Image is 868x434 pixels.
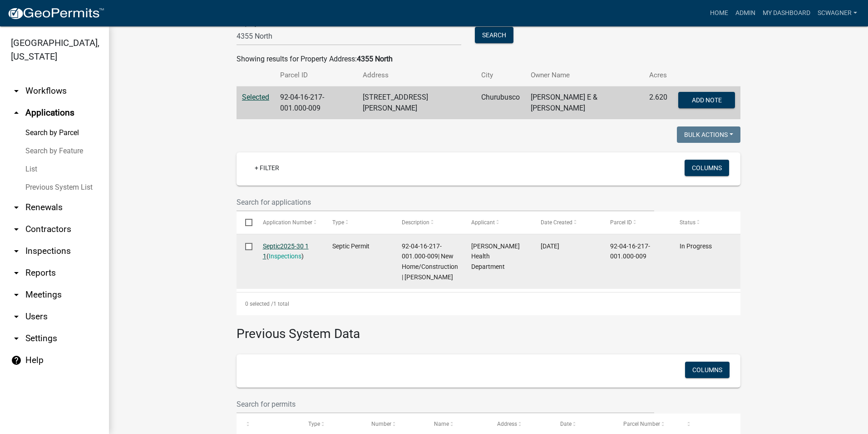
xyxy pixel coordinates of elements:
i: arrow_drop_down [11,289,22,300]
input: Search for applications [237,193,654,212]
datatable-header-cell: Parcel ID [602,212,671,233]
span: Whitley Health Department [471,242,520,271]
div: Showing results for Property Address: [237,54,740,65]
datatable-header-cell: Description [393,212,463,233]
span: Number [371,421,391,427]
span: In Progress [680,242,712,250]
span: Address [497,421,517,427]
datatable-header-cell: Application Number [254,212,323,233]
div: 1 total [237,293,740,315]
span: Date Created [541,219,572,226]
i: arrow_drop_down [11,224,22,235]
th: City [476,65,525,86]
i: arrow_drop_down [11,311,22,322]
i: help [11,355,22,366]
button: Search [475,27,513,43]
datatable-header-cell: Applicant [463,212,532,233]
datatable-header-cell: Type [323,212,393,233]
button: Columns [685,160,729,176]
a: scwagner [814,5,861,22]
span: Name [434,421,449,427]
i: arrow_drop_down [11,333,22,344]
a: Home [706,5,732,22]
span: Description [402,219,429,226]
td: [STREET_ADDRESS][PERSON_NAME] [357,86,476,120]
datatable-header-cell: Status [671,212,740,233]
td: 2.620 [644,86,673,120]
a: Inspections [269,252,301,260]
span: Add Note [691,96,721,104]
span: Parcel ID [610,219,632,226]
span: 92-04-16-217-001.000-009 [610,242,650,260]
i: arrow_drop_up [11,107,22,118]
td: 92-04-16-217-001.000-009 [275,86,357,120]
td: Churubusco [476,86,525,120]
span: 0 selected / [245,301,273,307]
strong: 4355 North [357,55,393,63]
span: Parcel Number [623,421,660,427]
a: Selected [242,93,269,101]
a: + Filter [247,160,286,176]
i: arrow_drop_down [11,267,22,278]
th: Parcel ID [275,65,357,86]
span: Date [560,421,572,427]
button: Add Note [678,92,735,108]
td: [PERSON_NAME] E & [PERSON_NAME] [525,86,644,120]
span: 92-04-16-217-001.000-009| New Home/Construction | Schmucker, Martin [402,242,458,281]
i: arrow_drop_down [11,202,22,213]
span: Status [680,219,695,226]
a: Admin [732,5,759,22]
datatable-header-cell: Date Created [532,212,602,233]
span: Type [308,421,320,427]
input: Search for permits [237,395,654,414]
span: Applicant [471,219,495,226]
i: arrow_drop_down [11,86,22,96]
span: Septic Permit [332,242,370,250]
a: Septic2025-30 1 1 [263,242,309,260]
button: Columns [685,362,730,378]
button: Bulk Actions [677,126,740,143]
span: Type [332,219,344,226]
th: Acres [644,65,673,86]
i: arrow_drop_down [11,246,22,257]
span: Application Number [263,219,312,226]
div: ( ) [263,241,315,262]
h3: Previous System Data [237,315,740,343]
span: 05/29/2025 [541,242,559,250]
datatable-header-cell: Select [237,212,254,233]
a: My Dashboard [759,5,814,22]
th: Owner Name [525,65,644,86]
th: Address [357,65,476,86]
